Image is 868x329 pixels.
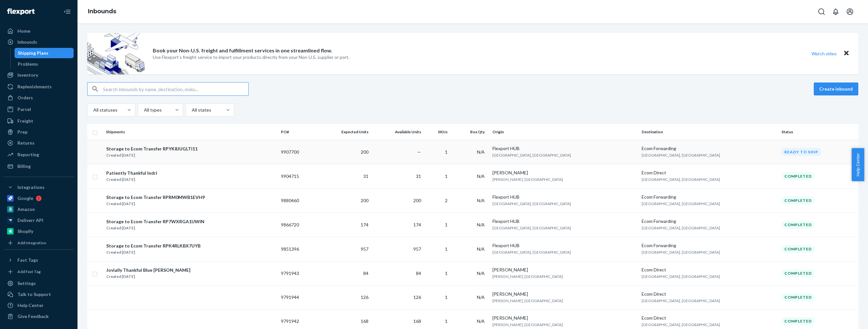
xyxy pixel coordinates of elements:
a: Help Center [4,300,74,311]
span: — [417,149,421,155]
td: 9791943 [278,261,317,285]
div: Storage to Ecom Transfer RPRM0MWB1EVH9 [106,194,205,201]
div: Shopify [17,228,33,235]
a: Settings [4,278,74,289]
span: [GEOGRAPHIC_DATA], [GEOGRAPHIC_DATA] [492,225,571,230]
span: N/A [477,149,485,155]
td: 9880460 [278,188,317,213]
div: Shipping Plans [18,50,48,56]
td: 9904715 [278,164,317,188]
span: N/A [477,246,485,252]
div: Ecom Forwarding [642,218,776,225]
a: Replenishments [4,82,74,92]
div: Orders [17,94,33,101]
a: Deliverr API [4,215,74,225]
div: Patiently Thankful Indri [106,170,157,176]
span: N/A [477,318,485,324]
th: PO# [278,124,317,140]
button: Watch video [807,49,841,58]
span: [GEOGRAPHIC_DATA], [GEOGRAPHIC_DATA] [492,250,571,255]
button: Close Navigation [61,5,74,18]
th: Expected Units [317,124,371,140]
span: 957 [413,246,421,252]
div: Completed [781,293,815,301]
span: N/A [477,294,485,300]
div: Settings [17,280,36,287]
div: Inbounds [17,39,37,45]
a: Google [4,193,74,203]
span: N/A [477,270,485,276]
input: Search inbounds by name, destination, msku... [103,82,248,95]
th: Shipments [103,124,278,140]
a: Reporting [4,149,74,160]
span: [GEOGRAPHIC_DATA], [GEOGRAPHIC_DATA] [642,250,720,255]
span: 168 [413,318,421,324]
td: 9851396 [278,237,317,261]
input: All statuses [93,107,93,113]
span: [PERSON_NAME], [GEOGRAPHIC_DATA] [492,298,563,303]
span: 1 [445,149,448,155]
div: Flexport HUB [492,242,636,249]
img: Flexport logo [7,8,35,15]
div: Created [DATE] [106,273,191,280]
div: Home [17,28,30,34]
span: [GEOGRAPHIC_DATA], [GEOGRAPHIC_DATA] [642,298,720,303]
span: 1 [445,318,448,324]
th: Box Qty [453,124,490,140]
div: Created [DATE] [106,249,201,256]
div: Storage to Ecom Transfer RPYK8JUGLTI11 [106,146,198,152]
span: 31 [416,173,421,179]
span: N/A [477,173,485,179]
span: 1 [445,294,448,300]
div: Ecom Direct [642,315,776,321]
div: Ecom Forwarding [642,194,776,200]
span: 1 [445,246,448,252]
a: Home [4,26,74,36]
span: 174 [361,222,368,227]
button: Fast Tags [4,255,74,265]
th: Origin [490,124,639,140]
div: Problems [18,61,38,67]
div: Storage to Ecom Transfer RPK4RLKBX7UYB [106,243,201,249]
div: Completed [781,196,815,204]
button: Open account menu [843,5,856,18]
button: Open notifications [829,5,842,18]
div: Completed [781,221,815,229]
div: Prep [17,129,27,135]
th: Available Units [371,124,423,140]
div: Fast Tags [17,257,38,263]
div: Completed [781,269,815,277]
span: 31 [363,173,368,179]
div: Created [DATE] [106,201,205,207]
span: 1 [445,270,448,276]
div: [PERSON_NAME] [492,267,636,273]
div: [PERSON_NAME] [492,291,636,297]
div: Google [17,195,33,202]
span: [GEOGRAPHIC_DATA], [GEOGRAPHIC_DATA] [492,201,571,206]
button: Close [842,49,851,58]
div: Completed [781,245,815,253]
span: [GEOGRAPHIC_DATA], [GEOGRAPHIC_DATA] [642,225,720,230]
div: Inventory [17,72,38,78]
th: SKUs [424,124,453,140]
th: Status [779,124,858,140]
th: Destination [639,124,779,140]
a: Amazon [4,204,74,214]
span: 200 [413,198,421,203]
div: Flexport HUB [492,218,636,225]
span: 200 [361,198,368,203]
div: Jovially Thankful Blue [PERSON_NAME] [106,267,191,273]
div: Give Feedback [17,313,49,320]
a: Talk to Support [4,289,74,300]
div: Freight [17,118,33,124]
span: 126 [413,294,421,300]
span: 200 [361,149,368,155]
div: Completed [781,317,815,325]
input: All states [191,107,192,113]
div: Ecom Direct [642,291,776,297]
span: N/A [477,222,485,227]
div: Created [DATE] [106,152,198,159]
div: Returns [17,140,35,146]
div: Storage to Ecom Transfer RP7WXRGA1UWIN [106,218,204,225]
ol: breadcrumbs [83,2,121,21]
